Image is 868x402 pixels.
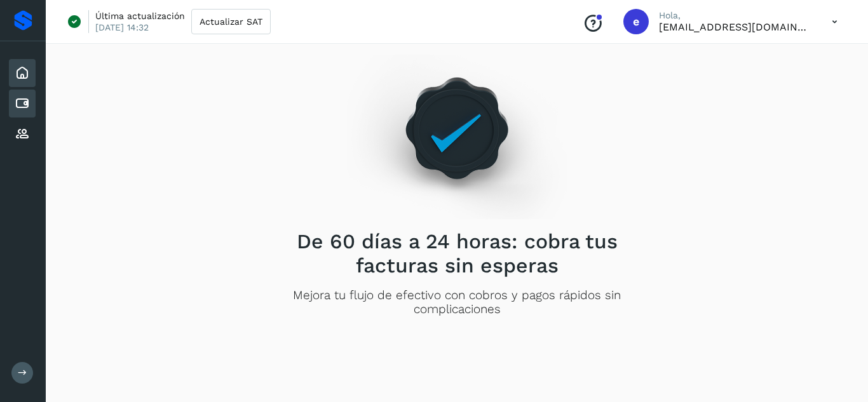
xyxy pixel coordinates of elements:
p: Mejora tu flujo de efectivo con cobros y pagos rápidos sin complicaciones [276,288,638,318]
p: eestrada@grupo-gmx.com [659,21,811,33]
img: Empty state image [347,33,567,219]
div: Inicio [9,59,36,87]
div: Proveedores [9,120,36,148]
div: Cuentas por pagar [9,90,36,117]
span: Actualizar SAT [200,17,262,26]
p: [DATE] 14:32 [95,22,149,33]
p: Última actualización [95,10,185,22]
button: Actualizar SAT [191,9,271,34]
p: Hola, [659,10,811,21]
h2: De 60 días a 24 horas: cobra tus facturas sin esperas [276,229,638,278]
